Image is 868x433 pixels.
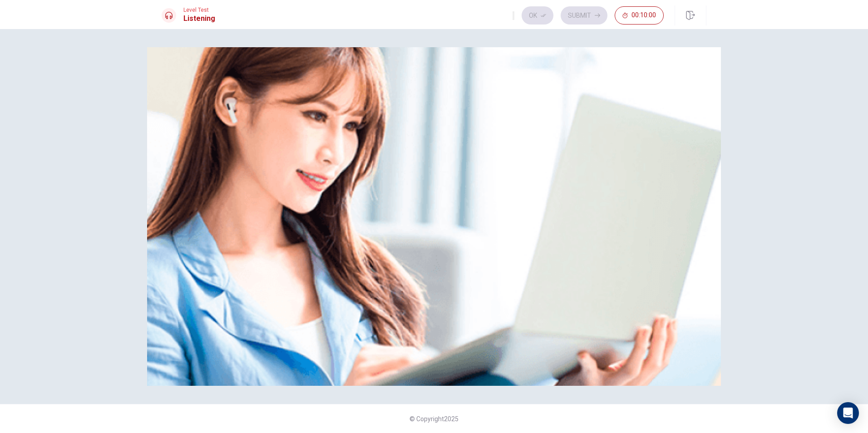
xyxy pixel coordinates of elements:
[631,12,656,19] span: 00:10:00
[837,402,859,424] div: Open Intercom Messenger
[409,415,459,423] span: © Copyright 2025
[183,13,215,24] h1: Listening
[615,6,664,25] button: 00:10:00
[183,7,215,13] span: Level Test
[147,47,721,386] img: passage image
